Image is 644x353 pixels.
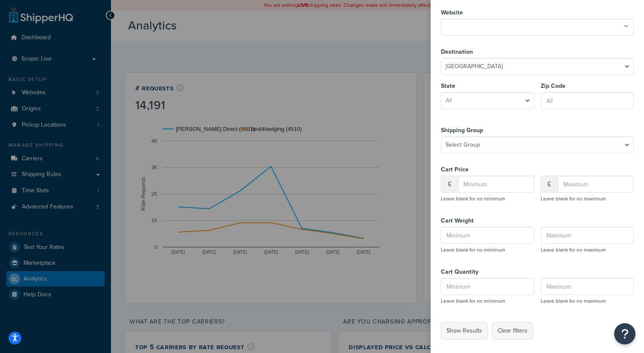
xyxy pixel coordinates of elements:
[441,124,634,136] label: Shipping Group
[541,176,558,193] div: £
[541,244,634,256] p: Leave blank for no maximum
[492,322,533,339] button: Clear filters
[541,80,634,92] label: Zip Code
[441,278,534,295] input: Minimum
[541,227,634,244] input: Maximum
[441,322,488,339] button: Show Results
[541,92,634,109] input: All
[441,46,634,58] label: Destination
[441,295,534,307] p: Leave blank for no minimum
[441,80,534,92] label: State
[441,215,534,227] label: Cart Weight
[441,176,458,193] div: £
[541,278,634,295] input: Maximum
[541,295,634,307] p: Leave blank for no maximum
[441,164,534,176] label: Cart Price
[441,244,534,256] p: Leave blank for no minimum
[441,193,534,205] p: Leave blank for no minimum
[458,176,534,193] input: Minimum
[441,7,634,19] label: Website
[558,176,634,193] input: Maximum
[441,227,534,244] input: Minimum
[614,323,635,344] button: Open Resource Center
[541,193,634,205] p: Leave blank for no maximum
[441,266,534,278] label: Cart Quantity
